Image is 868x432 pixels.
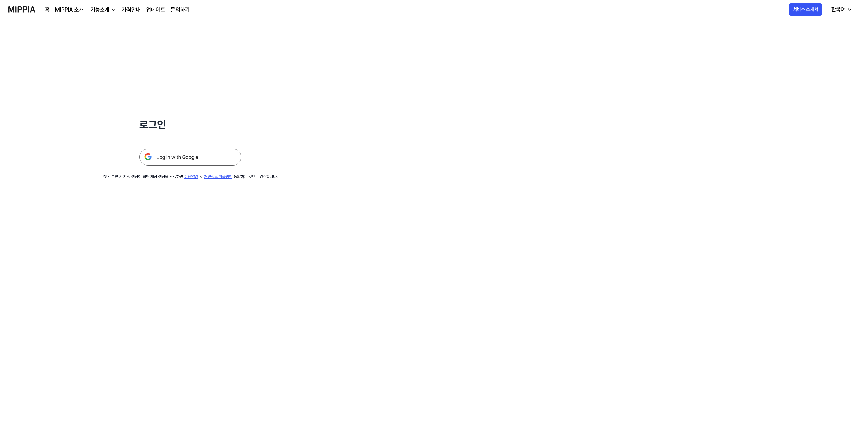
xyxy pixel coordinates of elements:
div: 첫 로그인 시 계정 생성이 되며 계정 생성을 완료하면 및 동의하는 것으로 간주합니다. [103,174,278,180]
div: 한국어 [830,5,847,14]
img: down [111,7,116,13]
button: 한국어 [826,3,856,16]
a: 업데이트 [146,6,165,14]
img: 구글 로그인 버튼 [139,149,241,166]
a: 이용약관 [184,174,198,179]
a: 문의하기 [171,6,190,14]
a: 홈 [45,6,50,14]
a: 개인정보 취급방침 [204,174,232,179]
a: 가격안내 [122,6,141,14]
div: 기능소개 [89,6,111,14]
h1: 로그인 [139,117,241,132]
button: 기능소개 [89,6,116,14]
a: MIPPIA 소개 [55,6,84,14]
button: 서비스 소개서 [789,3,822,16]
